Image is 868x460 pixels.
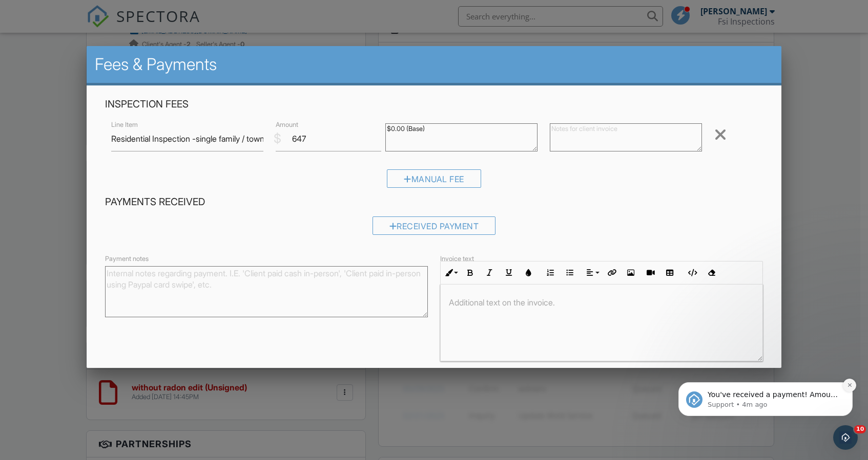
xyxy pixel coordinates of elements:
[387,169,481,188] div: Manual Fee
[105,195,762,209] h4: Payments Received
[274,130,281,147] div: $
[373,223,496,233] a: Received Payment
[385,123,538,151] textarea: $0.00 (Base)
[441,263,460,282] button: Inline Style
[105,98,762,111] h4: Inspection Fees
[180,65,193,78] button: Dismiss notification
[519,263,538,282] button: Colors
[480,263,499,282] button: Italic (Ctrl+I)
[105,254,149,264] label: Payment notes
[276,120,298,129] label: Amount
[582,263,602,282] button: Align
[560,263,580,282] button: Unordered List
[602,263,621,282] button: Insert Link (Ctrl+K)
[95,54,773,75] h2: Fees & Payments
[23,78,39,94] img: Profile image for Support
[640,263,660,282] button: Insert Video
[440,254,474,264] label: Invoice text
[541,263,560,282] button: Ordered List
[15,69,190,102] div: message notification from Support, 4m ago. You've received a payment! Amount $387.00 Fee $10.94 N...
[499,263,519,282] button: Underline (Ctrl+U)
[682,263,701,282] button: Code View
[45,86,177,96] p: Message from Support, sent 4m ago
[663,314,868,432] iframe: Intercom notifications message
[111,120,138,129] label: Line Item
[660,263,679,282] button: Insert Table
[854,425,866,433] span: 10
[833,425,858,450] iframe: Intercom live chat
[460,263,480,282] button: Bold (Ctrl+B)
[621,263,640,282] button: Insert Image (Ctrl+P)
[373,216,496,235] div: Received Payment
[45,77,175,207] span: You've received a payment! Amount $387.00 Fee $10.94 Net $376.06 Transaction # pi_3SCPYOK7snlDGpR...
[387,177,481,187] a: Manual Fee
[701,263,721,282] button: Clear Formatting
